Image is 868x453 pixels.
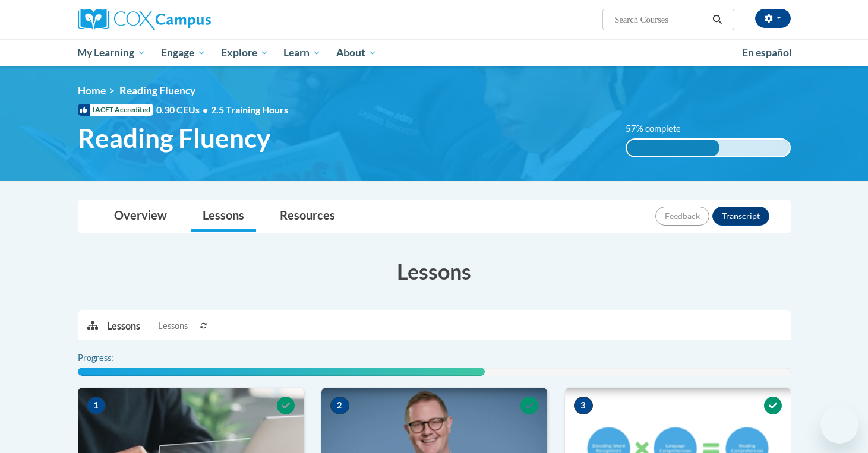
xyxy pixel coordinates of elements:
a: Engage [153,39,213,66]
span: Reading Fluency [78,122,270,154]
div: Main menu [60,39,809,66]
span: Engage [161,46,206,60]
span: 3 [574,397,593,414]
span: • [203,104,208,115]
label: Progress: [78,351,146,365]
a: En español [734,40,800,65]
span: 0.30 CEUs [156,103,211,116]
a: Lessons [191,201,256,232]
button: Feedback [655,207,709,226]
button: Account Settings [755,9,791,28]
input: Search Courses [613,12,708,27]
iframe: Button to launch messaging window [820,406,858,444]
span: About [336,46,377,60]
a: My Learning [70,39,154,66]
span: Reading Fluency [119,84,195,97]
div: 57% complete [627,140,719,156]
a: Overview [102,201,179,232]
a: Learn [276,39,329,66]
span: Explore [221,46,269,60]
a: About [329,39,384,66]
span: 1 [87,397,106,414]
span: IACET Accredited [78,104,153,116]
label: 57% complete [626,122,694,135]
a: Home [78,84,106,97]
a: Resources [268,201,347,232]
a: Cox Campus [78,9,304,30]
p: Lessons [107,319,140,332]
h3: Lessons [78,256,791,286]
span: Learn [283,46,321,60]
span: 2 [330,397,349,414]
button: Search [708,12,726,27]
button: Transcript [712,207,769,226]
span: My Learning [77,46,146,60]
span: Lessons [158,319,188,332]
span: En español [742,46,792,59]
span: 2.5 Training Hours [211,104,288,115]
a: Explore [213,39,276,66]
img: Cox Campus [78,9,211,30]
